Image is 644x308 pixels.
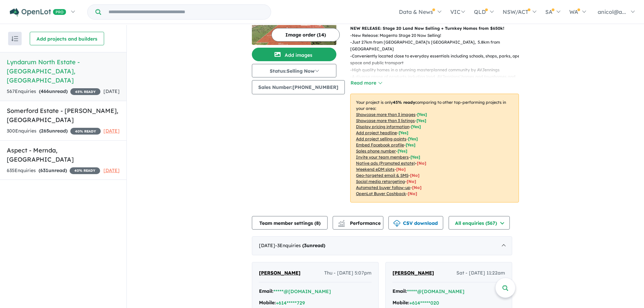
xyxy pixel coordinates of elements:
span: Performance [339,220,381,226]
span: 631 [40,167,48,173]
b: 45 % ready [393,100,415,105]
u: Display pricing information [356,124,409,129]
span: [ Yes ] [411,124,421,129]
strong: Mobile: [259,300,276,306]
span: [DATE] [103,88,120,94]
div: 635 Enquir ies [7,167,100,175]
span: 466 [41,88,49,94]
div: 567 Enquir ies [7,88,100,96]
u: Social media retargeting [356,179,405,184]
u: Invite your team members [356,155,409,160]
input: Try estate name, suburb, builder or developer [102,5,269,19]
strong: ( unread) [302,242,325,248]
button: Sales Number:[PHONE_NUMBER] [252,80,345,94]
h5: Aspect - Mernda , [GEOGRAPHIC_DATA] [7,146,120,164]
span: Thu - [DATE] 5:07pm [324,269,372,277]
span: 8 [316,220,319,226]
strong: Mobile: [392,300,409,306]
button: Team member settings (8) [252,216,328,230]
button: Read more [350,79,382,87]
img: line-chart.svg [338,220,344,224]
a: [PERSON_NAME] [392,269,434,277]
span: [No] [410,173,420,178]
span: Sat - [DATE] 11:22am [456,269,505,277]
img: Openlot PRO Logo White [10,8,66,17]
span: [ Yes ] [410,155,420,160]
u: Showcase more than 3 images [356,112,415,117]
span: [DATE] [103,128,120,134]
p: Your project is only comparing to other top-performing projects in your area: - - - - - - - - - -... [350,94,519,203]
button: CSV download [388,216,443,230]
span: - 3 Enquir ies [275,242,325,248]
button: Image order (14) [271,28,340,42]
strong: ( unread) [39,88,68,94]
p: - Just 27km from [GEOGRAPHIC_DATA]'s [GEOGRAPHIC_DATA], 5.8km from [GEOGRAPHIC_DATA] [350,39,524,53]
u: Geo-targeted email & SMS [356,173,408,178]
p: - Conveniently located close to everyday essentials including schools, shops, parks, opens space ... [350,53,524,67]
span: [No] [396,167,406,172]
img: sort.svg [11,36,18,41]
u: Showcase more than 3 listings [356,118,415,123]
span: [DATE] [103,167,120,173]
span: [PERSON_NAME] [259,270,301,276]
button: Performance [333,216,383,230]
u: Native ads (Promoted estate) [356,161,415,166]
button: Add projects and builders [30,32,104,45]
strong: Email: [259,288,273,294]
span: [No] [407,179,416,184]
span: 45 % READY [70,88,100,95]
button: Status:Selling Now [252,64,336,77]
span: 3 [304,242,307,248]
span: anicol@a... [598,8,626,15]
span: [No] [408,191,417,196]
button: Add images [252,48,336,61]
button: All enquiries (567) [449,216,510,230]
u: OpenLot Buyer Cashback [356,191,406,196]
span: [ Yes ] [417,112,427,117]
u: Automated buyer follow-up [356,185,410,190]
p: - A diverse range of products including land, AVJennings' homes and townhomes and house and land ... [350,73,524,87]
strong: Email: [392,288,407,294]
strong: ( unread) [39,167,67,173]
span: [No] [412,185,422,190]
h5: Lyndarum North Estate - [GEOGRAPHIC_DATA] , [GEOGRAPHIC_DATA] [7,57,120,85]
u: Embed Facebook profile [356,142,404,147]
img: bar-chart.svg [338,222,345,227]
span: [ Yes ] [408,136,418,141]
span: 40 % READY [70,128,101,135]
span: 40 % READY [70,167,100,174]
u: Weekend eDM slots [356,167,395,172]
div: [DATE] [252,236,512,255]
u: Add project selling-points [356,136,406,141]
span: [PERSON_NAME] [392,270,434,276]
strong: ( unread) [39,128,68,134]
span: [ Yes ] [406,142,415,147]
span: [ Yes ] [399,130,408,135]
img: download icon [393,220,400,227]
span: [No] [417,161,426,166]
span: [ Yes ] [398,148,407,153]
a: [PERSON_NAME] [259,269,301,277]
p: NEW RELEASE: Stage 20 Land Now Selling + Turnkey Homes from $650k! [350,25,519,32]
div: 300 Enquir ies [7,127,101,135]
span: [ Yes ] [416,118,426,123]
span: 265 [41,128,49,134]
p: - New Release: Magenta Stage 20 Now Selling! [350,32,524,39]
u: Add project headline [356,130,397,135]
u: Sales phone number [356,148,396,153]
h5: Somerford Estate - [PERSON_NAME] , [GEOGRAPHIC_DATA] [7,106,120,124]
p: - High quality homes in a stunning masterplanned community by AVJennings [350,67,524,73]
